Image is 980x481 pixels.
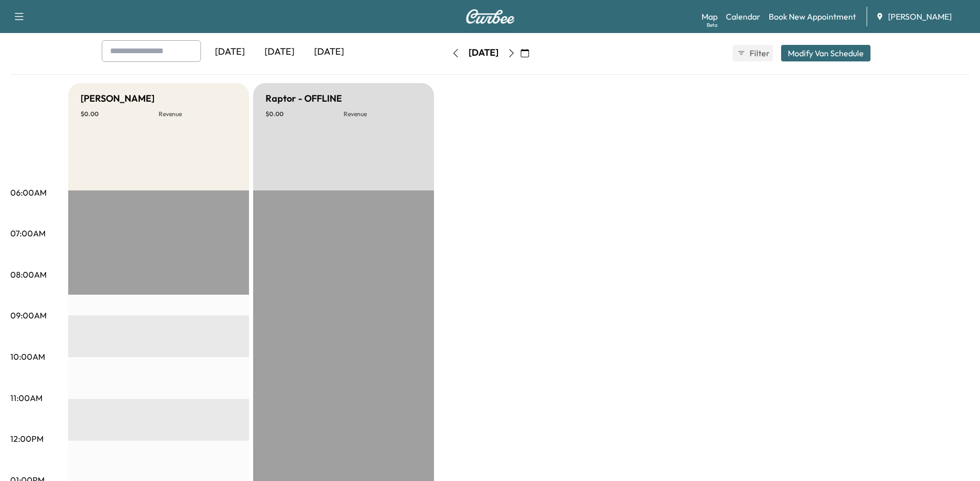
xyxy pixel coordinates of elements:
button: Filter [733,45,773,61]
img: Curbee Logo [465,9,515,24]
div: Beta [707,21,718,29]
p: 06:00AM [10,186,46,199]
p: 08:00AM [10,268,46,281]
p: 09:00AM [10,309,46,322]
a: Book New Appointment [769,10,856,23]
button: Modify Van Schedule [781,45,870,61]
p: 07:00AM [10,227,45,239]
div: [DATE] [255,40,304,64]
h5: Raptor - OFFLINE [266,91,342,106]
span: Filter [750,47,768,59]
span: [PERSON_NAME] [888,10,952,23]
p: 11:00AM [10,392,42,404]
h5: [PERSON_NAME] [81,91,154,106]
p: $ 0.00 [266,110,344,118]
p: 10:00AM [10,350,45,363]
div: [DATE] [469,46,499,59]
a: Calendar [726,10,760,23]
p: 12:00PM [10,432,43,445]
div: [DATE] [205,40,255,64]
p: Revenue [159,110,237,118]
p: Revenue [344,110,422,118]
p: $ 0.00 [81,110,159,118]
div: [DATE] [304,40,354,64]
a: MapBeta [702,10,718,23]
